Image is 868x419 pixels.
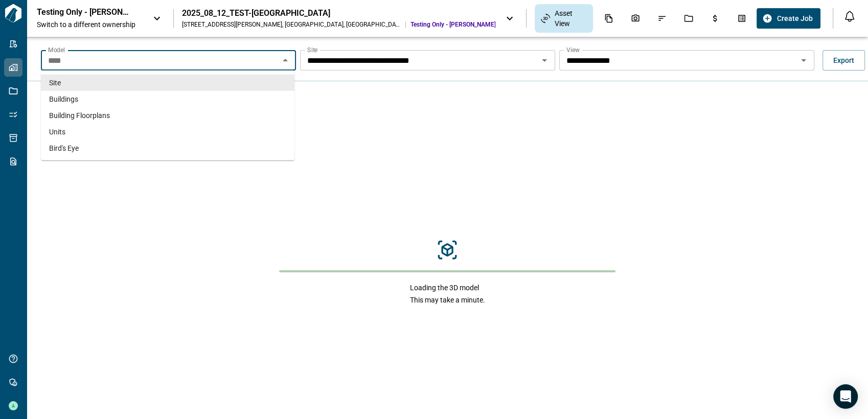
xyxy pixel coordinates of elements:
[49,110,110,121] span: Building Floorplans
[410,283,485,293] span: Loading the 3D model
[841,8,858,25] button: Open notification feed
[796,53,811,67] button: Open
[776,13,812,24] span: Create Job
[182,20,401,29] div: [STREET_ADDRESS][PERSON_NAME] , [GEOGRAPHIC_DATA] , [GEOGRAPHIC_DATA]
[49,143,79,153] span: Bird's Eye
[731,10,752,27] div: Takeoff Center
[554,8,586,29] span: Asset View
[757,8,820,29] button: Create Job
[182,8,495,18] div: 2025_08_12_TEST-[GEOGRAPHIC_DATA]
[823,50,865,71] button: Export
[49,78,61,88] span: Site
[410,20,495,29] span: Testing Only - [PERSON_NAME]
[37,7,129,17] p: Testing Only - [PERSON_NAME]
[37,19,143,30] span: Switch to a different ownership
[537,53,552,67] button: Open
[49,94,78,104] span: Buildings
[49,127,65,137] span: Units
[48,45,65,54] label: Model
[566,45,580,54] label: View
[704,10,726,27] div: Budgets
[278,53,292,67] button: Close
[651,10,673,27] div: Issues & Info
[410,295,485,305] span: This may take a minute.
[678,10,699,27] div: Jobs
[535,4,592,33] div: Asset View
[625,10,646,27] div: Photos
[598,10,620,27] div: Documents
[833,55,854,65] span: Export
[307,45,317,54] label: Site
[833,384,858,409] div: Open Intercom Messenger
